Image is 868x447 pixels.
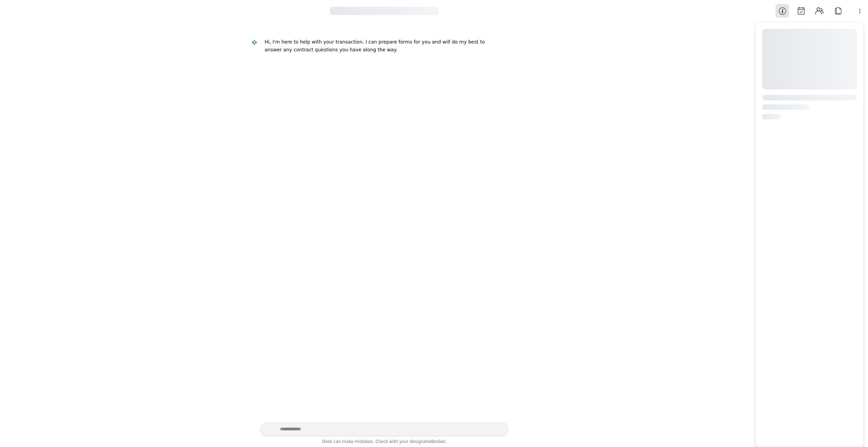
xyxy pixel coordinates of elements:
span: designated [410,439,433,444]
div: . I can prepare forms for you and will do my best to answer any contract questions you have along... [265,39,485,52]
textarea: Write your prompt here [261,422,508,436]
div: Hi, I'm here to help with your transaction [265,39,363,45]
img: Desk [252,40,257,46]
div: Desk can make mistakes. Check with your broker. [261,438,508,447]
